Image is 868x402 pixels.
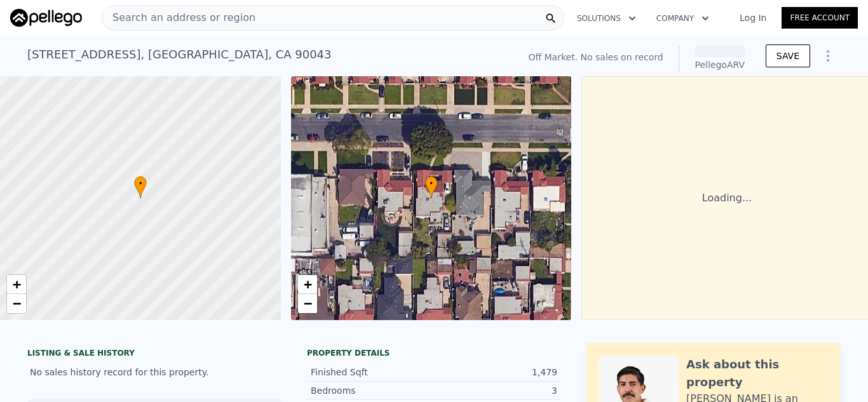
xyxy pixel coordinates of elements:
[766,44,810,67] button: SAVE
[303,295,311,311] span: −
[782,7,858,29] a: Free Account
[27,361,281,384] div: No sales history record for this property.
[695,58,745,71] div: Pellego ARV
[724,11,782,24] a: Log In
[7,275,26,294] a: Zoom in
[102,10,255,25] span: Search an address or region
[307,348,561,358] div: Property details
[567,7,646,30] button: Solutions
[434,366,557,379] div: 1,479
[7,294,26,313] a: Zoom out
[311,384,434,397] div: Bedrooms
[311,366,434,379] div: Finished Sqft
[646,7,719,30] button: Company
[686,356,828,391] div: Ask about this property
[434,384,557,397] div: 3
[528,51,663,64] div: Off Market. No sales on record
[27,46,332,64] div: [STREET_ADDRESS] , [GEOGRAPHIC_DATA] , CA 90043
[298,294,317,313] a: Zoom out
[815,43,841,69] button: Show Options
[134,176,147,198] div: •
[13,295,21,311] span: −
[10,9,82,27] img: Pellego
[425,178,438,189] span: •
[27,348,281,361] div: LISTING & SALE HISTORY
[298,275,317,294] a: Zoom in
[134,178,147,189] span: •
[303,276,311,292] span: +
[425,176,438,198] div: •
[13,276,21,292] span: +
